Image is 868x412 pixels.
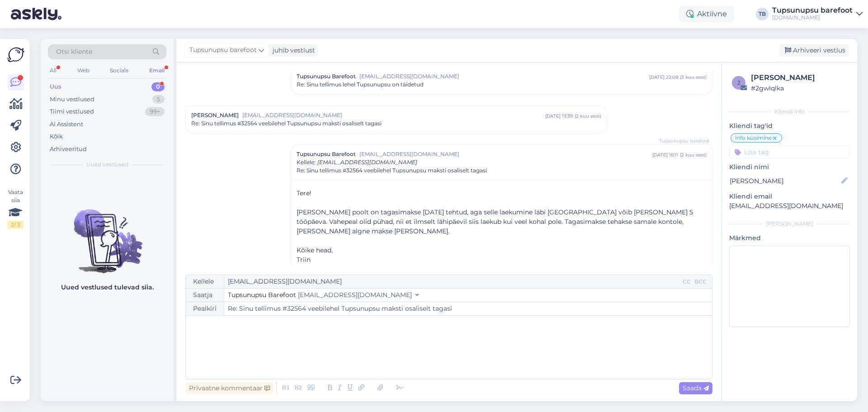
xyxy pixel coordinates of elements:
div: AI Assistent [50,120,83,129]
a: Tupsunupsu barefoot[DOMAIN_NAME] [772,7,863,21]
div: [PERSON_NAME] [729,220,850,228]
div: Socials [108,65,130,76]
div: 99+ [145,107,165,116]
div: 0 [151,82,165,91]
span: Tupsunupsu barefoot [189,45,257,55]
span: info küsimine [735,135,772,141]
span: Re: Sinu tellimus #32564 veebilehel Tupsunupsu maksti osaliselt tagasi [297,166,487,175]
input: Lisa nimi [730,176,840,186]
div: 5 [152,95,165,104]
p: Kliendi tag'id [729,121,850,131]
img: Askly Logo [7,46,24,63]
div: Email [147,65,166,76]
div: Aktiivne [679,6,734,22]
input: Recepient... [224,275,681,288]
div: Arhiveeritud [50,145,87,154]
span: Triin [297,256,311,264]
div: [DATE] 16:11 [652,152,678,158]
button: Tupsunupsu Barefoot [EMAIL_ADDRESS][DOMAIN_NAME] [228,290,419,300]
span: [EMAIL_ADDRESS][DOMAIN_NAME] [242,111,545,119]
div: Minu vestlused [50,95,94,104]
p: Kliendi email [729,192,850,201]
div: 2 / 3 [7,221,24,229]
div: [DATE] 22:08 [649,74,678,81]
span: [PERSON_NAME] poolt on tagasimakse [DATE] tehtud, aga selle laekumine läbi [GEOGRAPHIC_DATA] võib... [297,208,693,235]
span: Re: Sinu tellimus lehel Tupsunupsu on täidetud [297,81,424,89]
div: TB [756,8,769,20]
div: BCC [693,278,708,286]
span: [EMAIL_ADDRESS][DOMAIN_NAME] [359,72,649,81]
span: Tupsunupsu Barefoot [228,291,296,299]
div: Kellele [186,275,224,288]
div: Arhiveeri vestlus [779,44,849,57]
div: Vaata siia [7,188,24,229]
input: Lisa tag [729,145,850,159]
input: Write subject here... [224,302,712,315]
span: Uued vestlused [86,161,128,169]
div: juhib vestlust [269,46,315,55]
div: # 2gwlqlka [751,83,847,93]
span: Tupsunupsu Barefoot [297,150,356,158]
div: Web [75,65,91,76]
span: Re: Sinu tellimus #32564 veebilehel Tupsunupsu maksti osaliselt tagasi [191,119,382,128]
div: Uus [50,82,61,91]
span: 2 [737,79,741,86]
span: Tupsunupsu Barefoot [297,72,356,81]
div: ( 2 kuu eest ) [680,152,707,158]
div: Kliendi info [729,108,850,116]
div: [DATE] 13:39 [545,113,573,119]
span: Kõike head, [297,246,333,254]
div: [DOMAIN_NAME] [772,14,853,21]
span: [EMAIL_ADDRESS][DOMAIN_NAME] [317,159,417,166]
span: Tupsunupsu barefoot [659,137,709,144]
span: Saada [683,384,709,392]
p: [EMAIL_ADDRESS][DOMAIN_NAME] [729,201,850,211]
div: All [48,65,58,76]
div: Pealkiri [186,302,224,315]
div: ( 3 kuu eest ) [680,74,707,81]
div: Saatja [186,289,224,302]
div: Tiimi vestlused [50,107,94,116]
p: Märkmed [729,233,850,243]
div: Kõik [50,132,63,141]
p: Kliendi nimi [729,162,850,172]
span: [EMAIL_ADDRESS][DOMAIN_NAME] [359,150,652,158]
div: Privaatne kommentaar [185,382,274,394]
div: [PERSON_NAME] [751,72,847,83]
span: Tere! [297,189,311,197]
p: Uued vestlused tulevad siia. [61,283,154,292]
span: [PERSON_NAME] [191,111,239,119]
div: CC [681,278,693,286]
div: Tupsunupsu barefoot [772,7,853,14]
div: ( 2 kuu eest ) [575,113,601,119]
span: [EMAIL_ADDRESS][DOMAIN_NAME] [298,291,412,299]
span: Kellele : [297,159,316,166]
span: Otsi kliente [56,47,92,57]
img: No chats [41,193,174,275]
